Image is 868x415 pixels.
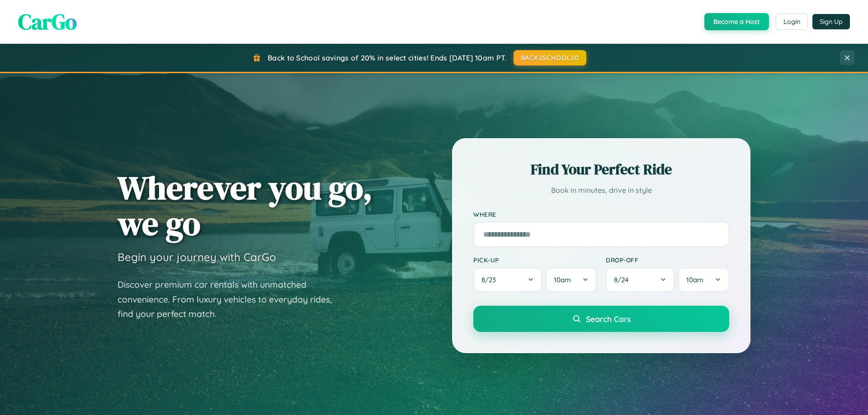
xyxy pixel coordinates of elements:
button: Sign Up [812,14,850,29]
button: 10am [678,267,729,292]
span: 8 / 24 [614,275,633,284]
h1: Wherever you go, we go [118,170,373,241]
button: Search Cars [473,306,729,332]
span: CarGo [18,7,77,37]
h2: Find Your Perfect Ride [473,159,729,179]
button: 10am [546,267,597,292]
span: Back to School savings of 20% in select cities! Ends [DATE] 10am PT. [268,53,506,62]
p: Book in minutes, drive in style [473,184,729,197]
p: Discover premium car rentals with unmatched convenience. From luxury vehicles to everyday rides, ... [118,277,344,322]
span: Search Cars [586,314,631,324]
button: Become a Host [704,13,769,30]
span: 8 / 23 [481,275,500,284]
label: Where [473,210,729,218]
label: Drop-off [606,256,729,264]
h3: Begin your journey with CarGo [118,250,276,264]
span: 10am [554,275,571,284]
label: Pick-up [473,256,597,264]
span: 10am [686,275,703,284]
button: 8/24 [606,267,675,292]
button: 8/23 [473,267,542,292]
button: BACK2SCHOOL20 [514,50,586,65]
button: Login [776,14,808,30]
